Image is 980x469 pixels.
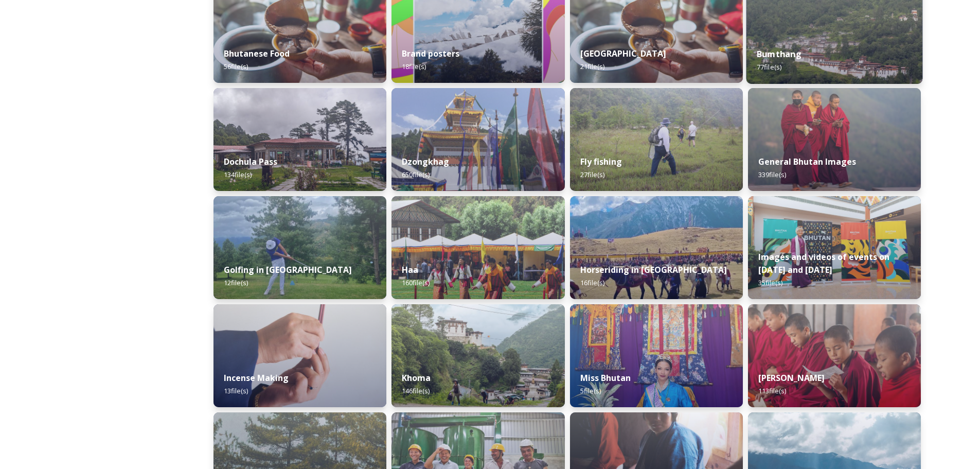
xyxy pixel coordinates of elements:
span: 21 file(s) [580,62,604,71]
img: Haa%2520Summer%2520Festival1.jpeg [391,196,564,299]
strong: Images and videos of events on [DATE] and [DATE] [758,251,889,275]
span: 77 file(s) [757,62,781,72]
span: 16 file(s) [580,278,604,287]
strong: Bhutanese Food [224,48,290,59]
img: 2022-10-01%252011.41.43.jpg [213,88,386,191]
span: 650 file(s) [402,170,430,179]
span: 35 file(s) [758,278,782,287]
img: _SCH5631.jpg [213,304,386,407]
img: Miss%2520Bhutan%2520Tashi%2520Choden%25205.jpg [570,304,743,407]
strong: Incense Making [224,372,289,384]
img: Horseriding%2520in%2520Bhutan2.JPG [570,196,743,299]
strong: Khoma [402,372,431,384]
img: Festival%2520Header.jpg [391,88,564,191]
strong: Brand posters [402,48,459,59]
strong: Dzongkhag [402,156,449,167]
strong: [PERSON_NAME] [758,372,825,384]
img: Mongar%2520and%2520Dametshi%2520110723%2520by%2520Amp%2520Sripimanwat-9.jpg [748,304,921,407]
img: A%2520guest%2520with%2520new%2520signage%2520at%2520the%2520airport.jpeg [748,196,921,299]
strong: Bumthang [757,48,801,60]
strong: Fly fishing [580,156,622,167]
strong: General Bhutan Images [758,156,856,167]
span: 5 file(s) [580,386,601,395]
strong: Dochula Pass [224,156,277,167]
span: 18 file(s) [402,62,426,71]
strong: Haa [402,264,418,275]
strong: Horseriding in [GEOGRAPHIC_DATA] [580,264,727,275]
span: 27 file(s) [580,170,604,179]
strong: Golfing in [GEOGRAPHIC_DATA] [224,264,352,275]
strong: Miss Bhutan [580,372,631,384]
span: 339 file(s) [758,170,786,179]
span: 13 file(s) [224,386,248,395]
span: 146 file(s) [402,386,430,395]
span: 12 file(s) [224,278,248,287]
span: 160 file(s) [402,278,430,287]
strong: [GEOGRAPHIC_DATA] [580,48,666,59]
span: 56 file(s) [224,62,248,71]
img: MarcusWestbergBhutanHiRes-23.jpg [748,88,921,191]
img: IMG_0877.jpeg [213,196,386,299]
span: 113 file(s) [758,386,786,395]
img: Khoma%2520130723%2520by%2520Amp%2520Sripimanwat-7.jpg [391,304,564,407]
span: 134 file(s) [224,170,252,179]
img: by%2520Ugyen%2520Wangchuk14.JPG [570,88,743,191]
